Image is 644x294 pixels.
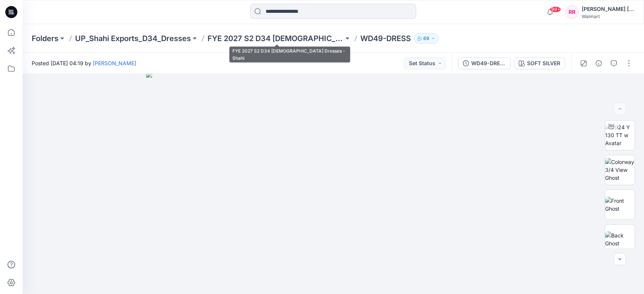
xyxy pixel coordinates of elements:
[471,59,506,67] div: WD49-DRESS
[458,57,511,69] button: WD49-DRESS
[75,33,191,44] a: UP_Shahi Exports_D34_Dresses
[605,231,635,247] img: Back Ghost
[605,158,635,182] img: Colorway 3/4 View Ghost
[605,197,635,213] img: Front Ghost
[32,59,136,67] span: Posted [DATE] 04:19 by
[146,72,521,294] img: eyJhbGciOiJIUzI1NiIsImtpZCI6IjAiLCJzbHQiOiJzZXMiLCJ0eXAiOiJKV1QifQ.eyJkYXRhIjp7InR5cGUiOiJzdG9yYW...
[93,60,136,66] a: [PERSON_NAME]
[565,5,579,19] div: RR
[360,33,411,44] p: WD49-DRESS
[582,5,635,14] div: [PERSON_NAME] [PERSON_NAME]
[582,14,635,19] div: Walmart
[550,6,561,12] span: 99+
[593,57,605,69] button: Details
[527,59,560,67] div: SOFT SILVER
[414,33,439,44] button: 69
[423,34,429,43] p: 69
[207,33,344,44] a: FYE 2027 S2 D34 [DEMOGRAPHIC_DATA] Dresses - Shahi
[32,33,58,44] a: Folders
[605,123,635,147] img: 2024 Y 130 TT w Avatar
[514,57,565,69] button: SOFT SILVER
